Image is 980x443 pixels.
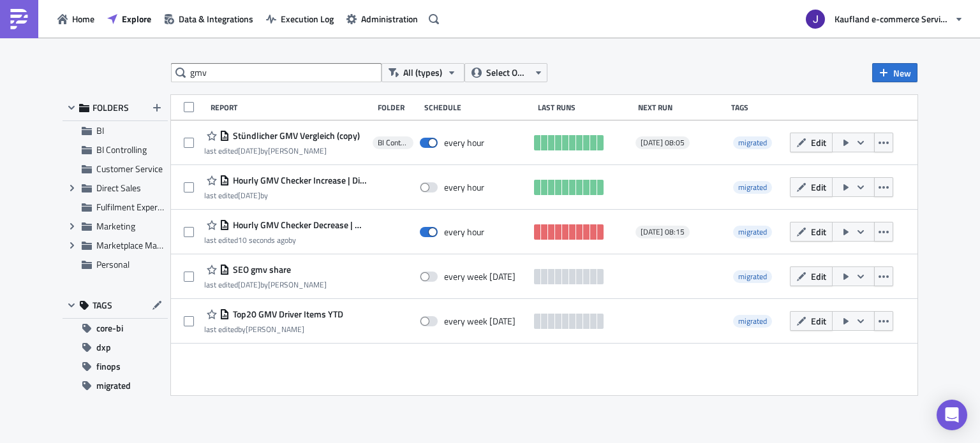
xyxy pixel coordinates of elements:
span: SEO gmv share [230,264,291,275]
button: Edit [790,222,833,242]
span: dxp [96,338,111,357]
button: finops [63,357,168,376]
span: BI Controlling [96,143,147,156]
div: last edited by [PERSON_NAME] [204,280,327,289]
span: migrated [738,136,767,149]
div: Last Runs [538,103,632,112]
div: Folder [378,103,418,112]
span: migrated [738,181,767,193]
button: Edit [790,311,833,331]
button: Edit [790,266,833,286]
button: Kaufland e-commerce Services GmbH & Co. KG [798,5,970,33]
span: Marketing [96,219,135,233]
span: Edit [811,180,826,194]
span: Direct Sales [96,181,141,194]
button: New [872,63,917,82]
time: 2025-09-15T05:38:22Z [238,234,288,246]
button: Edit [790,177,833,197]
span: BI Controlling [378,138,408,148]
span: Data & Integrations [179,12,253,25]
div: every hour [444,137,484,149]
span: Home [72,12,94,25]
button: Administration [340,9,424,29]
span: Customer Service [96,162,163,175]
button: migrated [63,376,168,395]
span: Explore [122,12,151,25]
div: last edited by [204,191,366,200]
div: last edited by [204,235,366,245]
span: migrated [733,315,772,328]
button: Home [51,9,101,29]
div: last edited by [PERSON_NAME] [204,324,343,334]
span: migrated [738,270,767,282]
span: BI [96,124,104,137]
button: dxp [63,338,168,357]
span: Top20 GMV Driver Items YTD [230,309,343,320]
div: every week on Monday [444,271,516,282]
time: 2025-09-12T05:33:42Z [238,189,260,201]
button: Execution Log [260,9,340,29]
span: [DATE] 08:15 [641,227,685,237]
span: TAGS [93,300,112,311]
span: finops [96,357,121,376]
div: Schedule [424,103,531,112]
span: [DATE] 08:05 [641,138,685,148]
span: Edit [811,136,826,149]
span: migrated [738,315,767,327]
div: every hour [444,226,484,238]
button: core-bi [63,319,168,338]
time: 2025-07-14T07:29:32Z [238,145,260,157]
div: last edited by [PERSON_NAME] [204,146,360,156]
span: migrated [733,226,772,238]
span: migrated [733,181,772,194]
button: Select Owner [464,63,547,82]
img: PushMetrics [9,9,29,29]
span: Edit [811,270,826,283]
span: All (types) [403,66,442,80]
span: New [893,66,911,80]
div: every week on Monday [444,316,516,327]
div: Report [211,103,371,112]
span: migrated [738,226,767,238]
input: Search Reports [171,63,382,82]
span: Execution Log [281,12,334,25]
div: Open Intercom Messenger [937,400,967,430]
span: Select Owner [486,66,529,80]
button: Data & Integrations [158,9,260,29]
span: FOLDERS [93,102,129,113]
span: Hourly GMV Checker Decrease | Directsales [230,219,366,231]
span: migrated [96,376,131,395]
span: migrated [733,136,772,149]
button: Explore [101,9,158,29]
span: Edit [811,225,826,238]
img: Avatar [805,8,826,30]
div: Tags [731,103,785,112]
span: core-bi [96,319,123,338]
button: All (types) [382,63,464,82]
time: 2025-06-24T14:15:06Z [238,279,260,291]
span: Marketplace Management [96,238,196,252]
span: Hourly GMV Checker Increase | Directsales [230,175,366,186]
span: Stündlicher GMV Vergleich (copy) [230,130,360,142]
div: every hour [444,182,484,193]
span: migrated [733,270,772,283]
span: Kaufland e-commerce Services GmbH & Co. KG [835,12,949,25]
button: Edit [790,133,833,152]
span: Personal [96,258,130,271]
span: Administration [361,12,418,25]
span: Fulfilment Experience [96,200,177,214]
div: Next Run [638,103,725,112]
span: Edit [811,314,826,328]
